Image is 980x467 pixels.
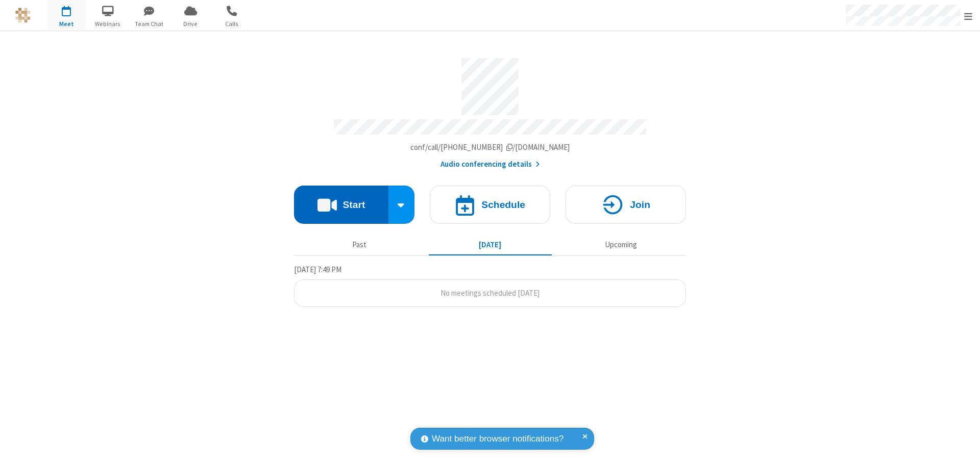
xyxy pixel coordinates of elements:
[213,19,251,29] span: Calls
[630,200,650,210] h4: Join
[294,265,341,274] span: [DATE] 7:49 PM
[298,235,421,254] button: Past
[171,19,210,29] span: Drive
[559,235,682,254] button: Upcoming
[440,288,540,298] span: No meetings scheduled [DATE]
[440,159,540,170] button: Audio conferencing details
[294,186,388,224] button: Start
[429,235,552,254] button: [DATE]
[388,186,415,224] div: Start conference options
[410,142,570,152] span: Copy my meeting room link
[294,50,686,170] section: Account details
[432,432,563,446] span: Want better browser notifications?
[954,440,972,460] iframe: Chat
[47,19,86,29] span: Meet
[566,186,686,224] button: Join
[481,200,525,210] h4: Schedule
[130,19,168,29] span: Team Chat
[15,8,31,23] img: QA Selenium DO NOT DELETE OR CHANGE
[89,19,127,29] span: Webinars
[342,200,365,210] h4: Start
[410,142,570,153] button: Copy my meeting room linkCopy my meeting room link
[294,264,686,307] section: Today's Meetings
[430,186,550,224] button: Schedule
